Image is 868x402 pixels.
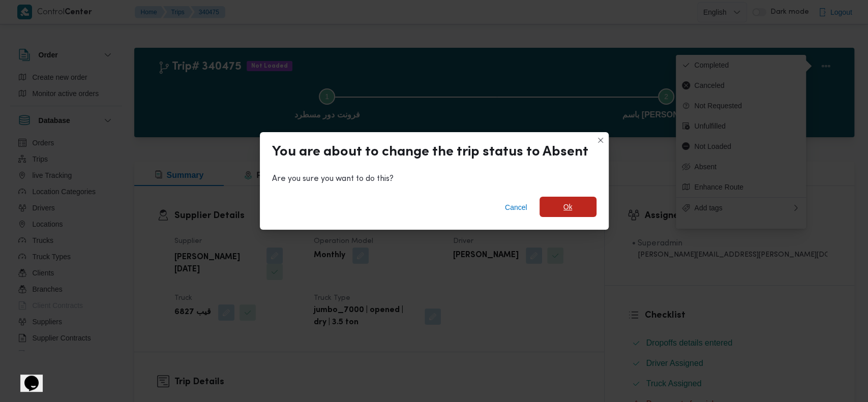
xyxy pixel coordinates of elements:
[10,361,43,392] iframe: chat widget
[563,201,573,213] span: Ok
[505,201,527,213] span: Cancel
[272,173,596,185] div: Are you sure you want to do this?
[540,197,596,217] button: Ok
[272,144,588,161] div: You are about to change the trip status to Absent
[501,197,531,218] button: Cancel
[594,134,607,146] button: Closes this modal window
